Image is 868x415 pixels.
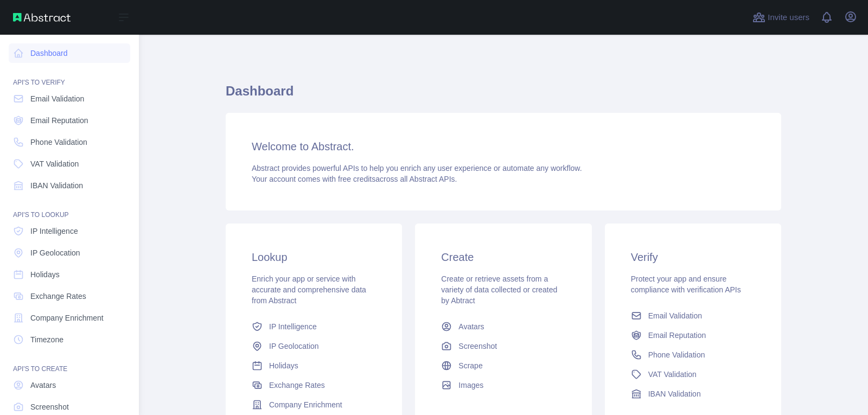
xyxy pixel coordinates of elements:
[252,175,457,183] span: Your account comes with across all Abstract APIs.
[627,345,759,365] a: Phone Validation
[768,11,809,24] span: Invite users
[9,154,130,174] a: VAT Validation
[30,158,79,169] span: VAT Validation
[9,265,130,284] a: Holidays
[458,321,484,332] span: Avatars
[269,380,325,391] span: Exchange Rates
[437,336,570,356] a: Screenshot
[458,380,483,391] span: Images
[252,274,366,305] span: Enrich your app or service with accurate and comprehensive data from Abstract
[30,269,60,280] span: Holidays
[648,349,705,360] span: Phone Validation
[252,164,582,173] span: Abstract provides powerful APIs to help you enrich any user experience or automate any workflow.
[648,369,697,380] span: VAT Validation
[338,175,375,183] span: free credits
[247,375,380,395] a: Exchange Rates
[437,375,570,395] a: Images
[9,132,130,152] a: Phone Validation
[30,180,83,191] span: IBAN Validation
[458,341,497,352] span: Screenshot
[9,286,130,306] a: Exchange Rates
[9,89,130,108] a: Email Validation
[437,317,570,336] a: Avatars
[30,226,78,237] span: IP Intelligence
[30,137,87,148] span: Phone Validation
[247,317,380,336] a: IP Intelligence
[9,243,130,263] a: IP Geolocation
[269,321,317,332] span: IP Intelligence
[30,401,69,412] span: Screenshot
[9,111,130,130] a: Email Reputation
[269,341,319,352] span: IP Geolocation
[458,360,482,371] span: Scrape
[30,334,63,345] span: Timezone
[30,115,88,126] span: Email Reputation
[750,9,812,26] button: Invite users
[9,375,130,395] a: Avatars
[627,365,759,384] a: VAT Validation
[269,399,342,410] span: Company Enrichment
[627,325,759,345] a: Email Reputation
[9,197,130,219] div: API'S TO LOOKUP
[252,250,376,265] h3: Lookup
[226,82,781,108] h1: Dashboard
[441,250,565,265] h3: Create
[9,65,130,87] div: API'S TO VERIFY
[13,13,71,22] img: Abstract API
[627,306,759,325] a: Email Validation
[648,310,702,321] span: Email Validation
[441,274,557,305] span: Create or retrieve assets from a variety of data collected or created by Abtract
[631,274,741,294] span: Protect your app and ensure compliance with verification APIs
[30,312,104,323] span: Company Enrichment
[30,247,80,258] span: IP Geolocation
[648,388,701,399] span: IBAN Validation
[30,380,56,391] span: Avatars
[627,384,759,404] a: IBAN Validation
[9,352,130,373] div: API'S TO CREATE
[9,308,130,328] a: Company Enrichment
[247,395,380,414] a: Company Enrichment
[9,330,130,349] a: Timezone
[30,93,84,104] span: Email Validation
[437,356,570,375] a: Scrape
[269,360,298,371] span: Holidays
[631,250,755,265] h3: Verify
[247,356,380,375] a: Holidays
[648,330,706,341] span: Email Reputation
[9,43,130,63] a: Dashboard
[9,176,130,195] a: IBAN Validation
[252,139,755,154] h3: Welcome to Abstract.
[30,291,86,302] span: Exchange Rates
[247,336,380,356] a: IP Geolocation
[9,221,130,241] a: IP Intelligence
